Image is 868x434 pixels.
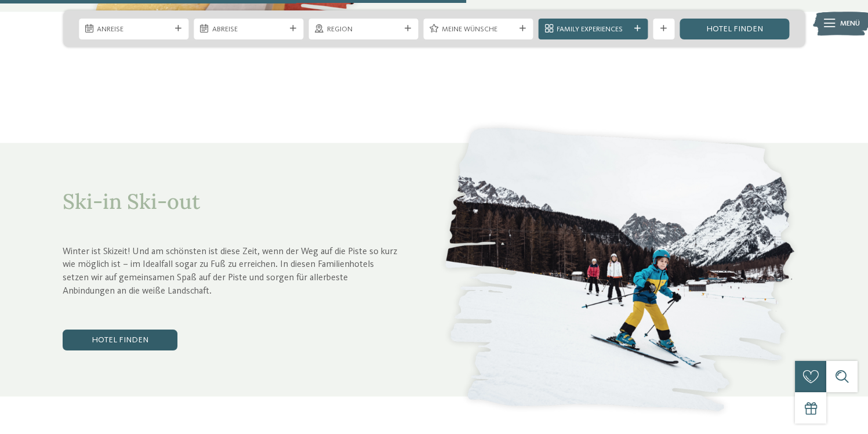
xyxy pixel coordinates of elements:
[327,24,400,35] span: Region
[557,24,630,35] span: Family Experiences
[97,24,170,35] span: Anreise
[212,24,285,35] span: Abreise
[434,117,805,422] img: Welche Family Experiences wählt ihr?
[63,330,177,350] a: Hotel finden
[63,188,200,215] span: Ski-in Ski-out
[63,245,397,298] p: Winter ist Skizeit! Und am schönsten ist diese Zeit, wenn der Weg auf die Piste so kurz wie mögli...
[442,24,515,35] span: Meine Wünsche
[680,19,789,39] a: Hotel finden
